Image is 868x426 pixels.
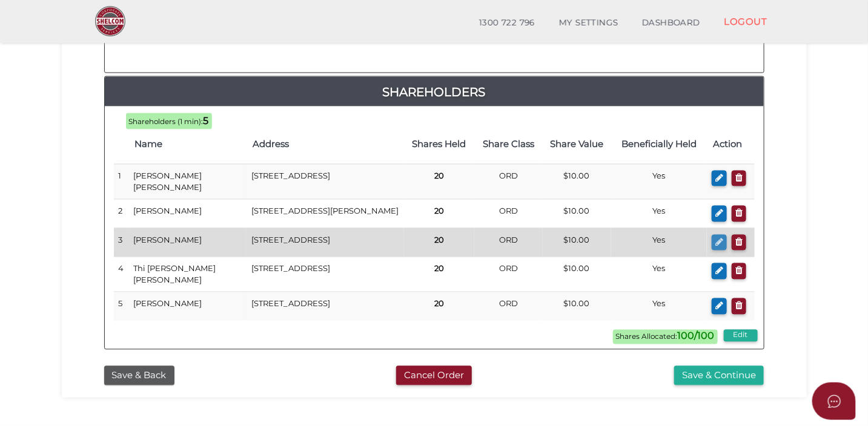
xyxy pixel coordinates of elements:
[129,292,247,321] td: [PERSON_NAME]
[247,292,404,321] td: [STREET_ADDRESS]
[724,330,758,342] button: Edit
[547,11,631,35] a: MY SETTINGS
[543,200,611,229] td: $10.00
[474,164,543,199] td: ORD
[543,292,611,321] td: $10.00
[434,235,444,245] b: 20
[114,164,129,199] td: 1
[434,171,444,181] b: 20
[247,228,404,257] td: [STREET_ADDRESS]
[114,257,129,292] td: 4
[129,117,204,126] span: Shareholders (1 min):
[713,140,748,150] h4: Action
[247,257,404,292] td: [STREET_ADDRESS]
[611,257,707,292] td: Yes
[253,140,398,150] h4: Address
[129,228,247,257] td: [PERSON_NAME]
[549,140,605,150] h4: Share Value
[611,292,707,321] td: Yes
[712,9,780,34] a: LOGOUT
[474,292,543,321] td: ORD
[204,115,209,126] b: 5
[114,200,129,229] td: 2
[434,299,444,309] b: 20
[611,228,707,257] td: Yes
[474,228,543,257] td: ORD
[543,228,611,257] td: $10.00
[812,382,856,420] button: Open asap
[135,140,241,150] h4: Name
[434,264,444,274] b: 20
[611,200,707,229] td: Yes
[617,140,701,150] h4: Beneficially Held
[630,11,712,35] a: DASHBOARD
[543,257,611,292] td: $10.00
[129,257,247,292] td: Thi [PERSON_NAME] [PERSON_NAME]
[613,330,718,344] span: Shares Allocated:
[104,366,174,386] button: Save & Back
[543,164,611,199] td: $10.00
[396,366,472,386] button: Cancel Order
[247,200,404,229] td: [STREET_ADDRESS][PERSON_NAME]
[611,164,707,199] td: Yes
[474,257,543,292] td: ORD
[129,164,247,199] td: [PERSON_NAME] [PERSON_NAME]
[434,206,444,216] b: 20
[480,140,537,150] h4: Share Class
[114,292,129,321] td: 5
[678,330,715,342] b: 100/100
[474,200,543,229] td: ORD
[410,140,469,150] h4: Shares Held
[129,200,247,229] td: [PERSON_NAME]
[114,228,129,257] td: 3
[674,366,764,386] button: Save & Continue
[247,164,404,199] td: [STREET_ADDRESS]
[467,11,547,35] a: 1300 722 796
[105,82,764,102] a: Shareholders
